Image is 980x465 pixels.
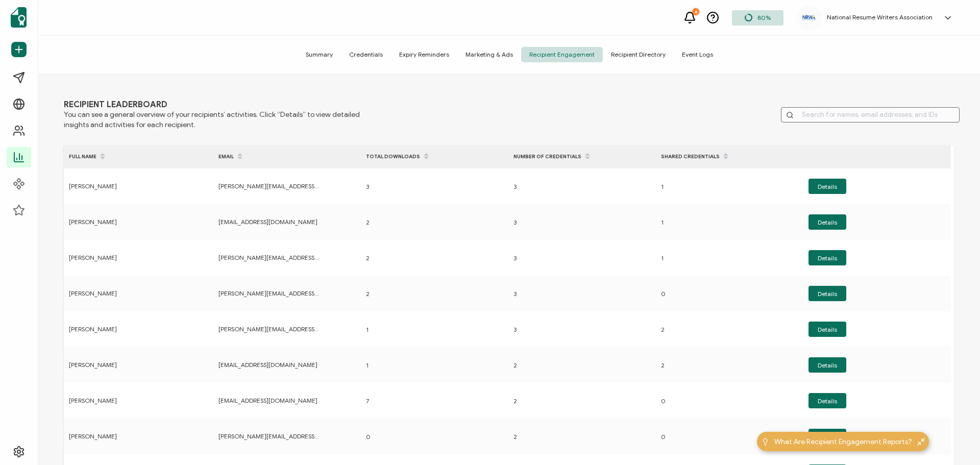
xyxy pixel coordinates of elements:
div: 0 [361,431,508,443]
span: [PERSON_NAME][EMAIL_ADDRESS][DOMAIN_NAME] [218,288,321,299]
span: [EMAIL_ADDRESS][DOMAIN_NAME] [218,217,321,227]
span: [PERSON_NAME] [69,217,171,227]
span: Expiry Reminders [391,47,457,62]
span: Event Logs [674,47,721,62]
div: 3 [361,181,508,192]
button: Details [808,357,846,373]
div: SHARED CREDENTIALS [656,148,803,165]
div: 0 [656,395,803,407]
div: 0 [656,288,803,300]
span: You can see a general overview of your recipients’ activities. Click “Details” to view detailed i... [64,110,370,130]
button: Details [808,179,846,194]
img: sertifier-logomark-colored.svg [11,7,27,28]
span: [EMAIL_ADDRESS][DOMAIN_NAME] [218,360,321,370]
span: [PERSON_NAME] [69,324,171,334]
div: NUMBER OF CREDENTIALS [508,148,656,165]
span: [PERSON_NAME][EMAIL_ADDRESS][DOMAIN_NAME] [218,324,321,334]
div: 6 [692,8,699,15]
div: 1 [656,181,803,192]
div: FULL NAME [64,148,213,165]
div: 2 [361,252,508,264]
span: [PERSON_NAME] [69,431,171,442]
div: 3 [508,252,656,264]
div: 3 [508,181,656,192]
span: [PERSON_NAME] [69,360,171,370]
span: [PERSON_NAME] [69,253,171,263]
div: 3 [508,288,656,300]
button: Details [808,214,846,230]
button: Details [808,250,846,265]
button: Details [808,393,846,408]
h5: National Resume Writers Association [827,14,933,21]
span: [PERSON_NAME] [69,181,171,191]
span: RECIPIENT LEADERBOARD [64,100,370,110]
span: [PERSON_NAME][EMAIL_ADDRESS][DOMAIN_NAME] [218,253,321,263]
div: 2 [508,431,656,443]
div: 2 [656,324,803,335]
div: 1 [361,359,508,371]
span: 80% [757,14,771,21]
div: 0 [656,431,803,443]
div: 1 [361,324,508,335]
div: 1 [656,252,803,264]
input: Search for names, email addresses, and IDs [781,107,960,123]
span: [PERSON_NAME][EMAIL_ADDRESS][DOMAIN_NAME] [218,431,321,442]
div: 2 [508,359,656,371]
span: Summary [298,47,341,62]
span: What Are Recipient Engagement Reports? [774,436,912,447]
span: Marketing & Ads [457,47,521,62]
div: 2 [361,288,508,300]
button: Details [808,286,846,301]
div: 2 [361,216,508,228]
iframe: Chat Widget [929,416,980,465]
div: 3 [508,216,656,228]
span: [EMAIL_ADDRESS][DOMAIN_NAME] [218,396,321,406]
div: 1 [656,216,803,228]
button: Details [808,322,846,337]
div: TOTAL DOWNLOADS [361,148,508,165]
span: Recipient Directory [603,47,674,62]
button: Details [808,429,846,444]
div: EMAIL [213,148,361,165]
span: [PERSON_NAME] [69,396,171,406]
span: [PERSON_NAME] [69,288,171,299]
div: 3 [508,324,656,335]
span: Credentials [341,47,391,62]
img: 3a89a5ed-4ea7-4659-bfca-9cf609e766a4.png [801,14,817,21]
img: minimize-icon.svg [917,438,925,446]
div: 2 [656,359,803,371]
div: 2 [508,395,656,407]
span: Recipient Engagement [521,47,603,62]
span: [PERSON_NAME][EMAIL_ADDRESS][DOMAIN_NAME] [218,181,321,191]
div: 7 [361,395,508,407]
